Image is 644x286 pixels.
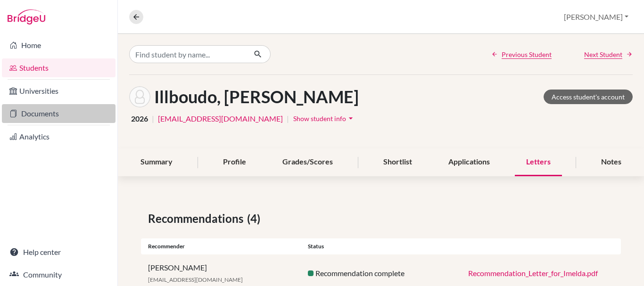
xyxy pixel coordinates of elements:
div: Applications [437,148,501,176]
img: Imelda Illboudo's avatar [129,86,150,107]
i: arrow_drop_down [346,114,355,123]
span: Previous Student [502,49,552,59]
input: Find student by name... [129,45,246,63]
div: Status [301,242,461,251]
div: Recommendation complete [301,268,461,279]
a: Home [2,36,116,55]
div: Notes [590,148,633,176]
a: Recommendation_Letter_for_Imelda.pdf [468,269,598,278]
div: Profile [212,148,257,176]
div: Letters [515,148,562,176]
span: (4) [247,210,264,227]
a: Students [2,58,116,77]
span: Recommendations [148,210,247,227]
a: Access student's account [544,90,633,104]
button: Show student infoarrow_drop_down [293,111,356,126]
div: Summary [129,148,184,176]
a: Previous Student [491,49,552,59]
span: | [152,113,154,124]
a: Help center [2,243,116,261]
img: Bridge-U [8,9,45,25]
h1: Illboudo, [PERSON_NAME] [154,87,359,107]
a: Analytics [2,127,116,146]
div: Recommender [141,242,301,251]
a: Documents [2,104,116,123]
a: Community [2,265,116,284]
button: [PERSON_NAME] [560,8,633,26]
span: Next Student [584,49,622,59]
span: | [287,113,289,124]
a: Next Student [584,49,633,59]
a: Universities [2,82,116,100]
div: Grades/Scores [271,148,344,176]
span: [EMAIL_ADDRESS][DOMAIN_NAME] [148,276,243,283]
div: Shortlist [372,148,423,176]
div: [PERSON_NAME] [141,262,301,285]
span: 2026 [131,113,148,124]
a: [EMAIL_ADDRESS][DOMAIN_NAME] [158,113,283,124]
span: Show student info [293,114,346,123]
